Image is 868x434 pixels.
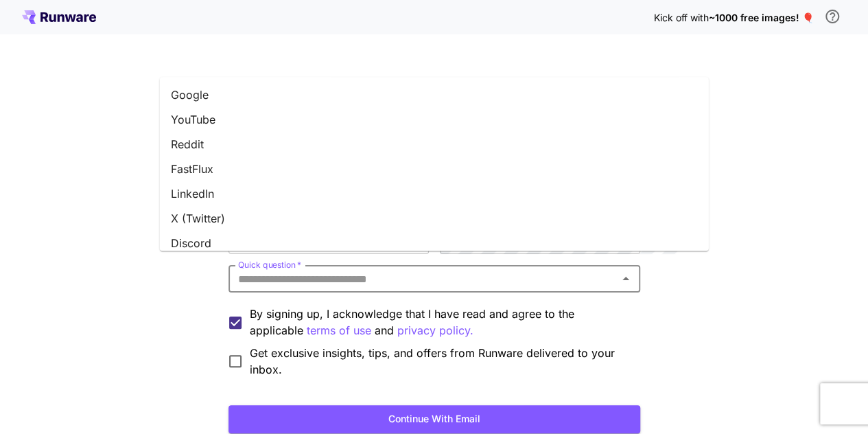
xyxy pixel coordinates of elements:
[708,12,813,23] span: ~1000 free images! 🎈
[160,133,709,157] li: Reddit
[307,322,371,339] button: By signing up, I acknowledge that I have read and agree to the applicable and privacy policy.
[397,322,473,339] button: By signing up, I acknowledge that I have read and agree to the applicable terms of use and
[653,12,708,23] span: Kick off with
[160,207,709,231] li: X (Twitter)
[819,3,846,30] button: In order to qualify for free credit, you need to sign up with a business email address and click ...
[238,259,301,271] label: Quick question
[160,157,709,182] li: FastFlux
[228,405,640,433] button: Continue with email
[307,322,371,339] p: terms of use
[160,83,709,108] li: Google
[250,306,629,339] p: By signing up, I acknowledge that I have read and agree to the applicable and
[160,231,709,256] li: Discord
[250,345,629,378] span: Get exclusive insights, tips, and offers from Runware delivered to your inbox.
[160,108,709,133] li: YouTube
[397,322,473,339] p: privacy policy.
[616,269,635,288] button: Close
[160,182,709,207] li: LinkedIn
